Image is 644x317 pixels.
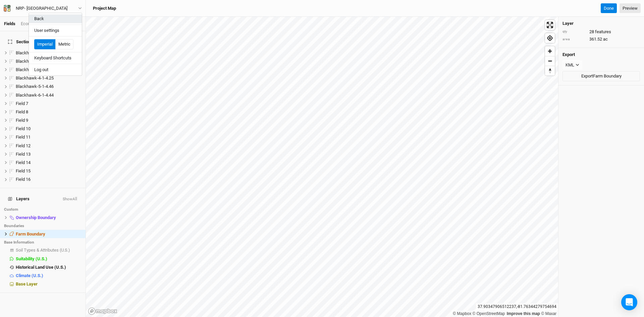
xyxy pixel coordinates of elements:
span: Climate (U.S.) [16,273,43,278]
div: Field 15 [16,168,82,174]
div: 28 [562,29,640,35]
button: KML [562,60,582,70]
div: Ownership Boundary [16,215,82,220]
span: Historical Land Use (U.S.) [16,265,66,270]
div: Blackhawk-2-1-1.72 [16,59,82,64]
div: Blackhawk-1-1-1.01 [16,50,82,56]
span: Field 9 [16,118,28,123]
button: Imperial [34,39,56,49]
button: Back [29,14,82,23]
div: Field 7 [16,101,82,106]
div: Base Layer [16,281,82,287]
div: Field 13 [16,152,82,157]
span: Field 13 [16,152,31,157]
button: Keyboard Shortcuts [29,54,82,62]
div: Field 9 [16,118,82,123]
div: 361.52 [562,36,640,42]
button: Find my location [545,33,555,43]
canvas: Map [86,17,558,317]
button: Metric [55,39,73,49]
h4: Export [562,52,640,57]
button: Reset bearing to north [545,66,555,75]
span: Ownership Boundary [16,215,56,220]
div: Blackhawk-5-1-4.46 [16,84,82,89]
div: Open Intercom Messenger [621,294,637,310]
div: 37.90347906512237 , -81.76344279754694 [476,303,558,310]
span: Reset bearing to north [545,66,555,75]
a: Improve this map [507,311,540,316]
div: Economics [21,21,42,27]
button: Enter fullscreen [545,20,555,30]
div: Blackhawk-3-1-3.74 [16,67,82,72]
div: Field 8 [16,109,82,115]
button: NRP- [GEOGRAPHIC_DATA] [3,5,82,12]
div: area [562,37,586,42]
h3: Project Map [93,6,116,11]
div: KML [566,62,574,68]
a: Preview [620,3,641,13]
span: Field 12 [16,143,31,148]
span: Blackhawk-3-1-3.74 [16,67,54,72]
span: features [595,29,611,35]
span: Sections [8,39,33,45]
button: Zoom out [545,56,555,66]
span: Layers [8,196,30,202]
span: Field 10 [16,126,31,131]
span: Soil Types & Attributes (U.S.) [16,248,70,253]
span: Field 11 [16,135,31,140]
button: ShowAll [62,197,77,202]
span: Farm Boundary [16,231,45,236]
a: OpenStreetMap [473,311,505,316]
button: Zoom in [545,46,555,56]
button: Log out [29,65,82,74]
a: Mapbox logo [88,307,117,315]
div: Field 14 [16,160,82,165]
span: Blackhawk-5-1-4.46 [16,84,54,89]
span: Blackhawk-1-1-1.01 [16,50,54,55]
button: ExportFarm Boundary [562,71,640,81]
a: Maxar [541,311,556,316]
span: Field 7 [16,101,28,106]
div: Blackhawk-4-1-4.25 [16,75,82,81]
a: Mapbox [453,311,471,316]
div: Field 10 [16,126,82,131]
div: NRP- Phase 2 Colony Bay [16,5,67,12]
span: Blackhawk-2-1-1.72 [16,59,54,64]
span: Field 8 [16,109,28,114]
span: Blackhawk-4-1-4.25 [16,75,54,81]
div: Field 11 [16,135,82,140]
div: Field 12 [16,143,82,149]
span: Field 16 [16,177,31,182]
div: Blackhawk-6-1-4.44 [16,93,82,98]
div: Soil Types & Attributes (U.S.) [16,248,82,253]
h4: Layer [562,21,640,26]
a: Fields [4,21,15,26]
div: NRP- [GEOGRAPHIC_DATA] [16,5,67,12]
div: Historical Land Use (U.S.) [16,265,82,270]
button: Done [601,3,617,13]
span: Base Layer [16,281,38,286]
button: User settings [29,26,82,35]
span: ac [603,36,608,42]
span: Zoom out [545,56,555,66]
span: Blackhawk-6-1-4.44 [16,93,54,98]
div: Field 16 [16,177,82,182]
div: Farm Boundary [16,231,82,237]
div: Suitability (U.S.) [16,256,82,262]
span: Suitability (U.S.) [16,256,47,261]
div: Climate (U.S.) [16,273,82,278]
span: Field 15 [16,168,31,173]
div: qty [562,29,586,34]
span: Field 14 [16,160,31,165]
